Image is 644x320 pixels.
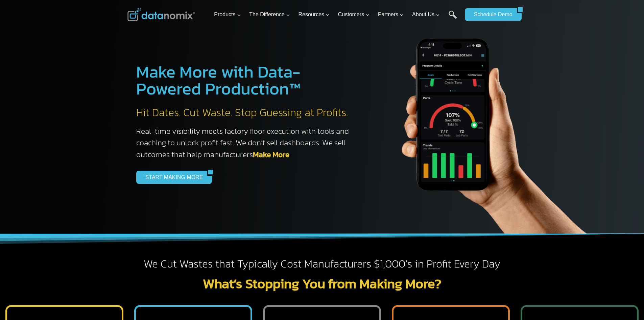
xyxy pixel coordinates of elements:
[136,125,356,161] h3: Real-time visibility meets factory floor execution with tools and coaching to unlock profit fast....
[249,10,290,19] span: The Difference
[369,14,606,234] img: The Datanoix Mobile App available on Android and iOS Devices
[136,63,356,97] h1: Make More with Data-Powered Production™
[136,106,356,120] h2: Hit Dates. Cut Waste. Stop Guessing at Profits.
[253,149,289,160] a: Make More
[338,10,369,19] span: Customers
[465,8,517,21] a: Schedule Demo
[136,171,208,184] a: START MAKING MORE
[299,10,330,19] span: Resources
[127,8,195,21] img: Datanomix
[211,4,461,26] nav: Primary Navigation
[127,257,517,271] h2: We Cut Wastes that Typically Cost Manufacturers $1,000’s in Profit Every Day
[378,10,404,19] span: Partners
[214,10,241,19] span: Products
[3,200,112,317] iframe: Popup CTA
[127,277,517,290] h2: What’s Stopping You from Making More?
[412,10,440,19] span: About Us
[449,10,457,26] a: Search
